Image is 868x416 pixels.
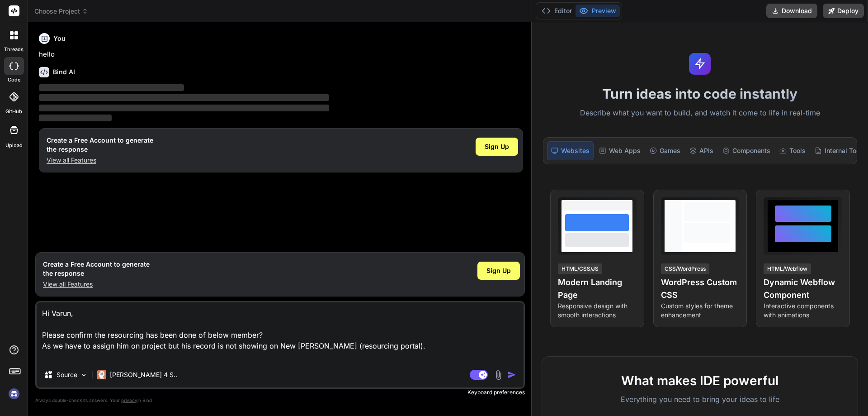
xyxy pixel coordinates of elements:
[661,301,740,320] p: Custom styles for theme enhancement
[558,263,602,274] div: HTML/CSS/JS
[57,370,77,379] p: Source
[764,276,842,301] h4: Dynamic Webflow Component
[557,371,843,390] h2: What makes IDE powerful
[686,141,717,160] div: APIs
[53,67,75,77] h6: Bind AI
[661,263,709,274] div: CSS/WordPress
[43,260,150,278] h1: Create a Free Account to generate the response
[47,136,153,154] h1: Create a Free Account to generate the response
[576,5,620,17] button: Preview
[53,34,66,43] h6: You
[39,49,523,60] p: hello
[557,394,843,405] p: Everything you need to bring your ideas to life
[39,94,329,101] span: ‌
[766,4,817,18] button: Download
[5,142,23,149] label: Upload
[764,301,842,320] p: Interactive components with animations
[558,276,637,301] h4: Modern Landing Page
[507,370,516,379] img: icon
[776,141,809,160] div: Tools
[4,46,24,53] label: threads
[35,396,525,405] p: Always double-check its answers. Your in Bind
[485,142,509,151] span: Sign Up
[646,141,684,160] div: Games
[110,370,177,379] p: [PERSON_NAME] 4 S..
[538,107,863,119] p: Describe what you want to build, and watch it come to life in real-time
[823,4,864,18] button: Deploy
[35,389,525,396] p: Keyboard preferences
[595,141,644,160] div: Web Apps
[558,301,637,320] p: Responsive design with smooth interactions
[8,76,20,84] label: code
[719,141,774,160] div: Components
[39,84,184,91] span: ‌
[6,386,22,402] img: signin
[5,108,22,115] label: GitHub
[34,7,88,16] span: Choose Project
[538,86,863,102] h1: Turn ideas into code instantly
[37,302,524,362] textarea: Hi Varun, Please confirm the resourcing has been done of below member? As we have to assign him o...
[764,263,811,274] div: HTML/Webflow
[80,371,88,379] img: Pick Models
[121,397,137,403] span: privacy
[39,105,329,111] span: ‌
[47,156,153,165] p: View all Features
[538,5,576,17] button: Editor
[97,370,106,379] img: Claude 4 Sonnet
[39,115,112,121] span: ‌
[661,276,740,301] h4: WordPress Custom CSS
[43,280,150,289] p: View all Features
[547,141,594,160] div: Websites
[486,266,511,275] span: Sign Up
[493,370,504,380] img: attachment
